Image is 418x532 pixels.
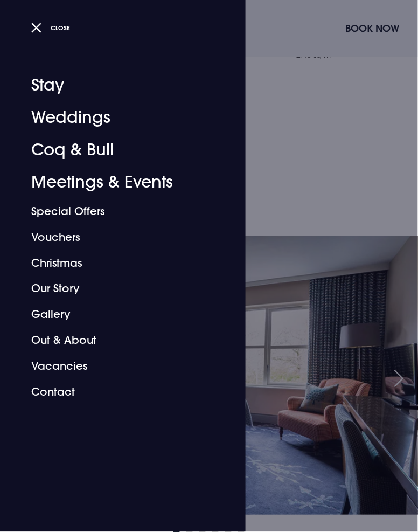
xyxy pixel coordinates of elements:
a: Contact [31,379,201,405]
a: Weddings [31,101,201,134]
a: Coq & Bull [31,134,201,166]
a: Out & About [31,328,201,354]
a: Meetings & Events [31,166,201,198]
a: Vacancies [31,354,201,379]
button: Close [31,20,71,36]
a: Special Offers [31,198,201,224]
a: Vouchers [31,224,201,250]
a: Christmas [31,250,201,276]
a: Our Story [31,276,201,302]
span: Close [51,24,70,32]
a: Stay [31,69,201,101]
a: Gallery [31,302,201,328]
